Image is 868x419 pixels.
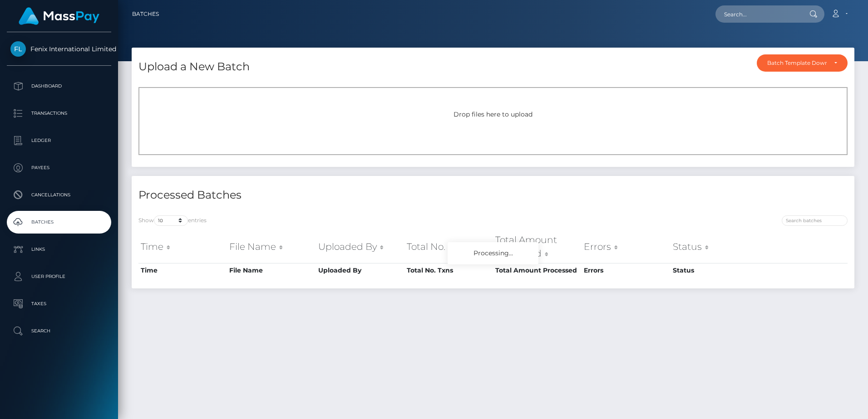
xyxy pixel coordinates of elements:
a: Links [7,238,111,261]
span: Fenix International Limited [7,45,111,53]
a: Batches [132,5,159,24]
p: Cancellations [10,188,108,202]
th: Status [671,263,759,278]
th: Total No. Txns [404,231,493,263]
select: Showentries [154,215,188,226]
h4: Upload a New Batch [138,59,250,75]
th: Uploaded By [316,263,404,278]
input: Search... [715,5,801,23]
a: Payees [7,156,111,179]
p: User Profile [10,270,108,283]
th: Errors [582,231,670,263]
p: Batches [10,215,108,229]
th: Status [671,231,759,263]
input: Search batches [782,215,848,226]
th: File Name [227,231,316,263]
th: Errors [582,263,670,278]
label: Show entries [138,215,207,226]
a: Search [7,320,111,342]
th: Total Amount Processed [493,231,582,263]
th: Total No. Txns [404,263,493,278]
a: Taxes [7,292,111,315]
th: Uploaded By [316,231,404,263]
h4: Processed Batches [138,187,486,203]
p: Taxes [10,297,108,311]
a: Cancellations [7,184,111,206]
p: Transactions [10,107,108,120]
a: Transactions [7,102,111,125]
th: Total Amount Processed [493,263,582,278]
a: User Profile [7,265,111,288]
button: Batch Template Download [757,54,848,72]
div: Processing... [448,242,538,264]
p: Search [10,324,108,338]
span: Drop files here to upload [454,110,533,118]
th: File Name [227,263,316,278]
th: Time [138,263,227,278]
a: Ledger [7,129,111,152]
p: Dashboard [10,79,108,93]
p: Payees [10,161,108,175]
p: Links [10,243,108,256]
div: Batch Template Download [767,59,827,67]
p: Ledger [10,134,108,147]
th: Time [138,231,227,263]
a: Dashboard [7,75,111,97]
a: Batches [7,211,111,234]
img: Fenix International Limited [10,41,26,57]
img: MassPay Logo [19,7,99,25]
